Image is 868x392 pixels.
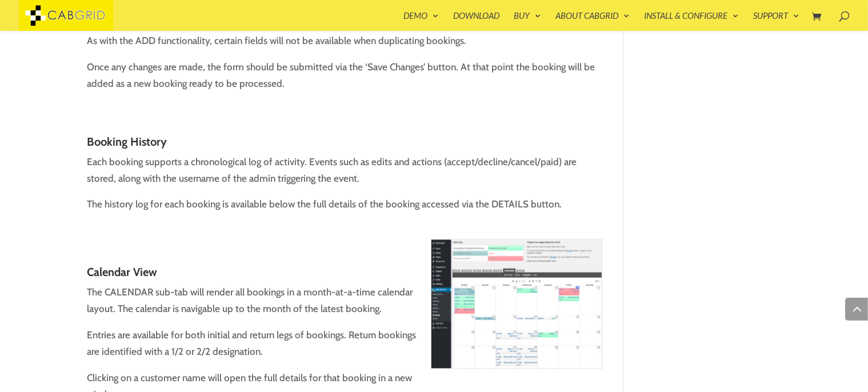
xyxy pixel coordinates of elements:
[87,284,602,327] p: The CALENDAR sub-tab will render all bookings in a month-at-a-time calendar layout. The calendar ...
[555,11,630,31] a: About CabGrid
[87,154,602,197] p: Each booking supports a chronological log of activity. Events such as edits and actions (accept/d...
[453,11,499,31] a: Download
[403,11,439,31] a: Demo
[87,59,602,92] p: Once any changes are made, the form should be submitted via the ‘Save Changes’ button. At that po...
[644,11,739,31] a: Install & Configure
[753,11,799,31] a: Support
[431,239,602,368] img: Calendar View
[87,135,602,154] h3: Booking History
[87,327,602,370] p: Entries are available for both initial and return legs of bookings. Return bookings are identifie...
[87,266,602,284] h3: Calendar View
[87,33,602,59] p: As with the ADD functionality, certain fields will not be available when duplicating bookings.
[87,196,602,213] p: The history log for each booking is available below the full details of the booking accessed via ...
[19,8,113,20] a: CabGrid Taxi Plugin
[514,11,541,31] a: Buy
